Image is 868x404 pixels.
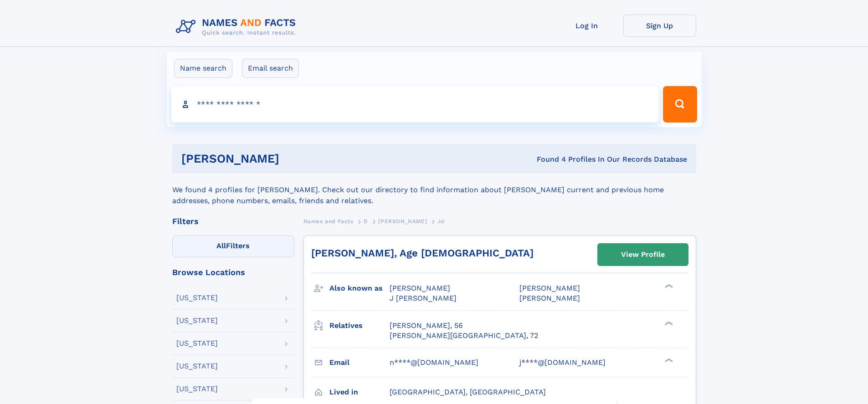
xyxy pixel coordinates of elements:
[172,15,303,39] img: Logo Names and Facts
[623,15,696,37] a: Sign Up
[176,385,218,393] div: [US_STATE]
[621,244,665,265] div: View Profile
[303,215,354,227] a: Names and Facts
[519,294,580,302] span: [PERSON_NAME]
[390,284,450,292] span: [PERSON_NAME]
[364,215,368,227] a: D
[390,321,463,331] a: [PERSON_NAME], 56
[176,363,218,370] div: [US_STATE]
[598,244,688,266] a: View Profile
[171,86,659,123] input: search input
[176,317,218,324] div: [US_STATE]
[311,247,534,259] a: [PERSON_NAME], Age [DEMOGRAPHIC_DATA]
[390,331,538,341] a: [PERSON_NAME][GEOGRAPHIC_DATA], 72
[172,235,294,257] label: Filters
[216,241,226,250] span: All
[364,218,368,225] span: D
[181,153,408,164] h1: [PERSON_NAME]
[663,283,673,289] div: ❯
[519,284,580,292] span: [PERSON_NAME]
[550,15,623,37] a: Log In
[408,154,687,164] div: Found 4 Profiles In Our Records Database
[329,355,390,370] h3: Email
[172,217,294,225] div: Filters
[663,86,697,123] button: Search Button
[174,59,232,78] label: Name search
[663,357,673,363] div: ❯
[378,215,427,227] a: [PERSON_NAME]
[176,294,218,302] div: [US_STATE]
[663,320,673,326] div: ❯
[329,281,390,296] h3: Also known as
[437,218,445,225] span: Jd
[172,268,294,276] div: Browse Locations
[176,340,218,347] div: [US_STATE]
[329,384,390,400] h3: Lived in
[242,59,299,78] label: Email search
[390,388,546,396] span: [GEOGRAPHIC_DATA], [GEOGRAPHIC_DATA]
[172,174,696,206] div: We found 4 profiles for [PERSON_NAME]. Check out our directory to find information about [PERSON_...
[329,318,390,333] h3: Relatives
[378,218,427,225] span: [PERSON_NAME]
[390,294,457,302] span: J [PERSON_NAME]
